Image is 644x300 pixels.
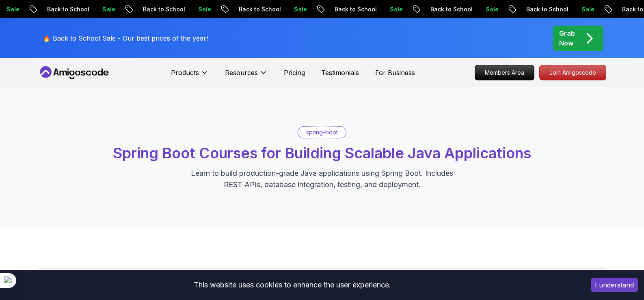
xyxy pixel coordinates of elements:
p: Sale [381,5,407,13]
p: Back to School [230,5,285,13]
p: Sale [477,5,503,13]
p: Back to School [134,5,190,13]
button: Resources [225,68,268,84]
button: Accept cookies [591,278,638,292]
p: Sale [94,5,120,13]
p: Products [171,68,199,78]
p: Resources [225,68,258,78]
button: Products [171,68,209,84]
p: Members Area [475,65,534,80]
div: This website uses cookies to enhance the user experience. [6,276,579,294]
p: Learn to build production-grade Java applications using Spring Boot. Includes REST APIs, database... [186,168,458,190]
a: For Business [375,68,415,78]
a: Pricing [284,68,305,78]
p: 🔥 Back to School Sale - Our best prices of the year! [43,33,208,43]
p: Sale [573,5,599,13]
p: Join Amigoscode [540,65,606,80]
p: spring-boot [306,128,338,136]
a: Testimonials [321,68,359,78]
p: Back to School [326,5,381,13]
p: Grab Now [559,28,575,48]
p: Back to School [422,5,477,13]
p: Sale [285,5,311,13]
a: Join Amigoscode [539,65,606,80]
span: Spring Boot Courses for Building Scalable Java Applications [113,144,531,162]
p: Back to School [39,5,94,13]
a: Members Area [475,65,534,80]
p: Back to School [518,5,573,13]
p: Sale [190,5,216,13]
